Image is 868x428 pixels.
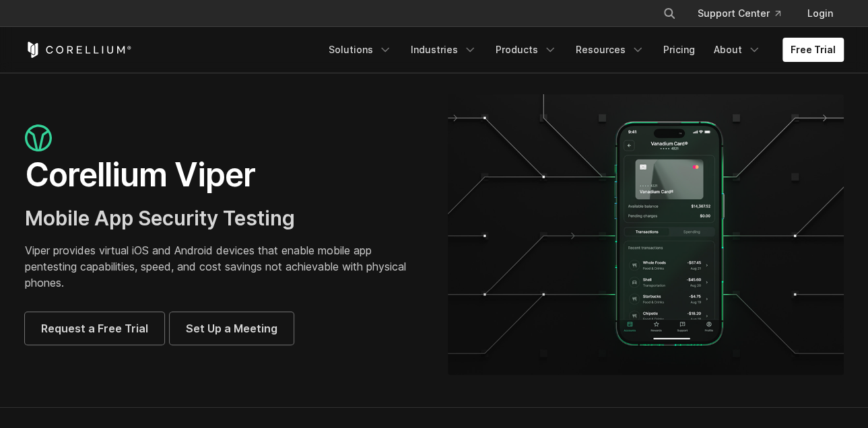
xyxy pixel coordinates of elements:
[568,38,653,62] a: Resources
[25,155,421,195] h1: Corellium Viper
[706,38,769,62] a: About
[41,320,148,336] span: Request a Free Trial
[403,38,485,62] a: Industries
[655,38,703,62] a: Pricing
[797,1,844,26] a: Login
[25,42,132,58] a: Corellium Home
[321,38,844,62] div: Navigation Menu
[186,320,277,336] span: Set Up a Meeting
[25,124,52,152] img: viper_icon_large
[687,1,791,26] a: Support Center
[170,312,294,345] a: Set Up a Meeting
[25,312,164,345] a: Request a Free Trial
[646,1,844,26] div: Navigation Menu
[25,206,295,230] span: Mobile App Security Testing
[782,38,844,62] a: Free Trial
[25,242,421,291] p: Viper provides virtual iOS and Android devices that enable mobile app pentesting capabilities, sp...
[657,1,681,26] button: Search
[448,94,844,375] img: viper_hero
[488,38,565,62] a: Products
[321,38,400,62] a: Solutions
